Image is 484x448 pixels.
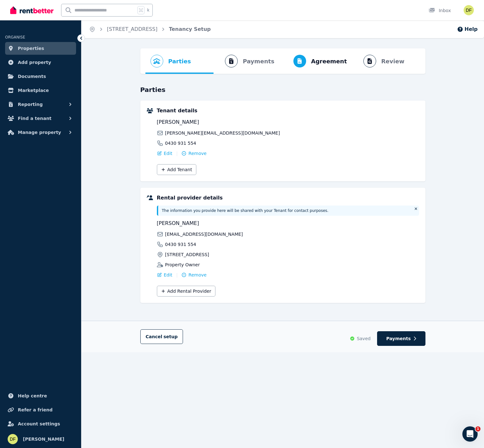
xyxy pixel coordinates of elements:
span: Find a tenant [18,115,52,122]
span: Edit [164,150,172,157]
div: Inbox [429,7,451,14]
span: Cancel [146,334,178,339]
span: Saved [357,335,370,342]
span: k [147,8,149,13]
img: David Feng [8,434,18,444]
button: Manage property [5,126,76,139]
span: 0430 931 554 [165,241,196,248]
span: 1 [475,426,480,431]
span: setup [164,333,178,340]
button: Payments [377,331,425,346]
span: [STREET_ADDRESS] [165,251,209,258]
span: Parties [168,57,191,66]
span: Remove [188,272,207,278]
a: [STREET_ADDRESS] [107,26,158,32]
span: Add property [18,59,51,66]
a: Documents [5,70,76,83]
iframe: Intercom live chat [462,426,478,442]
h3: Parties [140,85,425,94]
button: Add Rental Provider [157,286,215,297]
span: | [176,272,178,278]
img: David Feng [464,5,474,15]
button: Reporting [5,98,76,111]
button: Remove [181,150,207,157]
button: Agreement [282,48,352,74]
a: Add property [5,56,76,69]
img: RentBetter [10,5,53,15]
nav: Breadcrumb [81,20,218,38]
span: Account settings [18,420,60,428]
nav: Progress [140,48,425,74]
span: Agreement [311,57,347,66]
a: Account settings [5,417,76,430]
span: Refer a friend [18,406,53,414]
a: Refer a friend [5,403,76,416]
h5: Rental provider details [157,194,419,202]
button: Edit [157,272,172,278]
span: Payments [386,335,411,342]
a: Properties [5,42,76,55]
img: Rental providers [147,195,153,200]
span: [PERSON_NAME][EMAIL_ADDRESS][DOMAIN_NAME] [165,130,280,136]
button: Remove [181,272,207,278]
button: Add Tenant [157,164,196,175]
p: The information you provide here will be shared with your Tenant for contact purposes. [162,208,410,213]
button: Cancelsetup [140,329,183,344]
span: Marketplace [18,87,49,94]
span: 0430 931 554 [165,140,196,146]
span: Documents [18,73,46,80]
span: Properties [18,45,44,52]
a: Marketplace [5,84,76,97]
span: Reporting [18,101,43,108]
span: Edit [164,272,172,278]
span: Property Owner [165,262,200,268]
span: [PERSON_NAME] [23,435,64,443]
h5: Tenant details [157,107,419,115]
button: Help [457,25,478,33]
button: Find a tenant [5,112,76,125]
span: Tenancy Setup [169,25,211,33]
span: Help centre [18,392,47,400]
span: Manage property [18,129,61,136]
span: | [176,150,178,157]
span: ORGANISE [5,35,25,39]
button: Parties [145,48,196,74]
span: [EMAIL_ADDRESS][DOMAIN_NAME] [165,231,243,237]
button: Edit [157,150,172,157]
span: Remove [188,150,207,157]
a: Help centre [5,389,76,402]
span: [PERSON_NAME] [157,118,286,126]
span: [PERSON_NAME] [157,220,286,227]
